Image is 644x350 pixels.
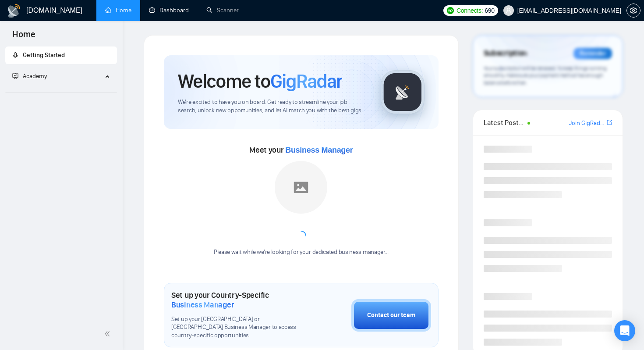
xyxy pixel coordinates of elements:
span: double-left [104,329,113,338]
h1: Set up your Country-Specific [171,290,308,310]
span: 690 [485,6,494,15]
h1: Welcome to [178,69,342,93]
span: fund-projection-screen [12,73,18,79]
div: Open Intercom Messenger [614,320,635,341]
img: logo [7,4,21,18]
span: Subscription [484,46,527,61]
span: Set up your [GEOGRAPHIC_DATA] or [GEOGRAPHIC_DATA] Business Manager to access country-specific op... [171,315,308,340]
span: Latest Posts from the GigRadar Community [484,117,525,128]
span: Your subscription will be renewed. To keep things running smoothly, make sure your payment method... [484,65,607,86]
span: setting [627,7,640,14]
div: Reminder [573,48,612,59]
li: Academy Homepage [5,89,117,94]
span: export [607,119,612,126]
a: export [607,118,612,127]
span: loading [296,231,306,241]
a: Join GigRadar Slack Community [569,118,605,128]
span: Academy [23,72,47,80]
div: Please wait while we're looking for your dedicated business manager... [209,248,394,257]
span: rocket [12,52,18,58]
div: Contact our team [367,311,415,320]
a: setting [626,7,640,14]
span: Connects: [456,6,483,15]
span: Getting Started [23,51,65,59]
span: Business Manager [171,300,234,310]
a: homeHome [105,7,131,14]
button: Contact our team [351,299,431,332]
a: dashboardDashboard [149,7,189,14]
li: Getting Started [5,46,117,64]
img: placeholder.png [275,161,327,214]
span: GigRadar [270,69,342,93]
img: gigradar-logo.png [381,70,425,114]
span: Meet your [249,145,353,155]
span: Academy [12,72,47,80]
a: searchScanner [206,7,239,14]
button: setting [626,4,640,18]
img: upwork-logo.png [447,7,454,14]
span: Home [5,28,42,46]
span: user [506,7,512,14]
span: We're excited to have you on board. Get ready to streamline your job search, unlock new opportuni... [178,98,367,115]
span: Business Manager [285,146,353,154]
